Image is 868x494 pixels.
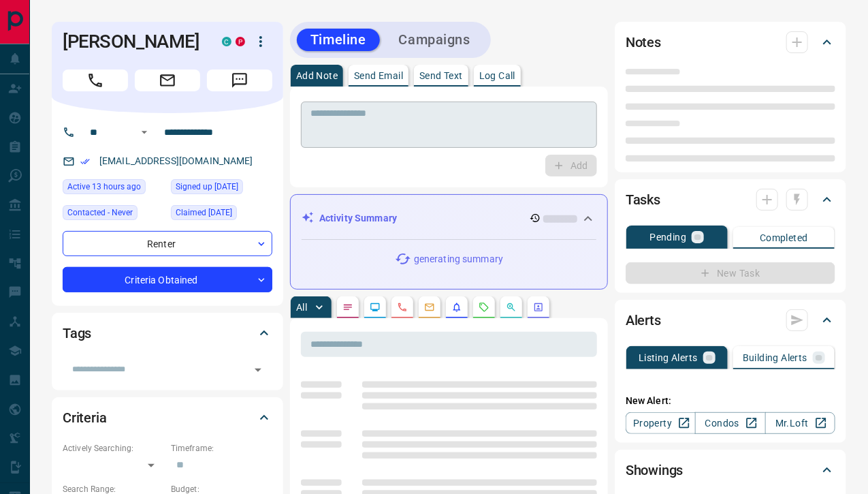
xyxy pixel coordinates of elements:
[342,302,353,313] svg: Notes
[63,442,164,454] p: Actively Searching:
[626,189,660,211] h2: Tasks
[135,70,200,91] span: Email
[626,394,835,408] p: New Alert:
[63,407,107,429] h2: Criteria
[626,459,684,481] h2: Showings
[414,252,503,266] p: generating summary
[222,37,231,46] div: condos.ca
[63,267,272,292] div: Criteria Obtained
[626,412,696,434] a: Property
[451,302,462,313] svg: Listing Alerts
[63,179,164,198] div: Mon Sep 15 2025
[419,71,463,80] p: Send Text
[695,412,765,434] a: Condos
[67,180,141,194] span: Active 13 hours ago
[99,155,253,166] a: [EMAIL_ADDRESS][DOMAIN_NAME]
[760,233,808,243] p: Completed
[650,232,687,242] p: Pending
[63,231,272,256] div: Renter
[506,302,517,313] svg: Opportunities
[63,401,272,434] div: Criteria
[354,71,403,80] p: Send Email
[479,302,489,313] svg: Requests
[63,70,128,91] span: Call
[80,157,90,166] svg: Email Verified
[296,71,338,80] p: Add Note
[171,442,272,454] p: Timeframe:
[296,303,307,312] p: All
[171,179,272,198] div: Wed Sep 10 2025
[297,29,380,51] button: Timeline
[626,183,835,216] div: Tasks
[370,302,381,313] svg: Lead Browsing Activity
[207,70,272,91] span: Message
[626,304,835,337] div: Alerts
[176,206,232,219] span: Claimed [DATE]
[236,37,245,46] div: property.ca
[639,353,698,362] p: Listing Alerts
[302,206,596,231] div: Activity Summary
[479,71,515,80] p: Log Call
[533,302,544,313] svg: Agent Actions
[626,309,661,331] h2: Alerts
[171,205,272,224] div: Wed Sep 10 2025
[626,26,835,59] div: Notes
[626,454,835,487] div: Showings
[63,31,202,52] h1: [PERSON_NAME]
[424,302,435,313] svg: Emails
[67,206,133,219] span: Contacted - Never
[176,180,238,194] span: Signed up [DATE]
[136,124,152,140] button: Open
[63,317,272,350] div: Tags
[765,412,835,434] a: Mr.Loft
[248,360,268,380] button: Open
[626,31,661,53] h2: Notes
[63,322,91,344] h2: Tags
[319,211,397,226] p: Activity Summary
[743,353,807,362] p: Building Alerts
[397,302,408,313] svg: Calls
[385,29,484,51] button: Campaigns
